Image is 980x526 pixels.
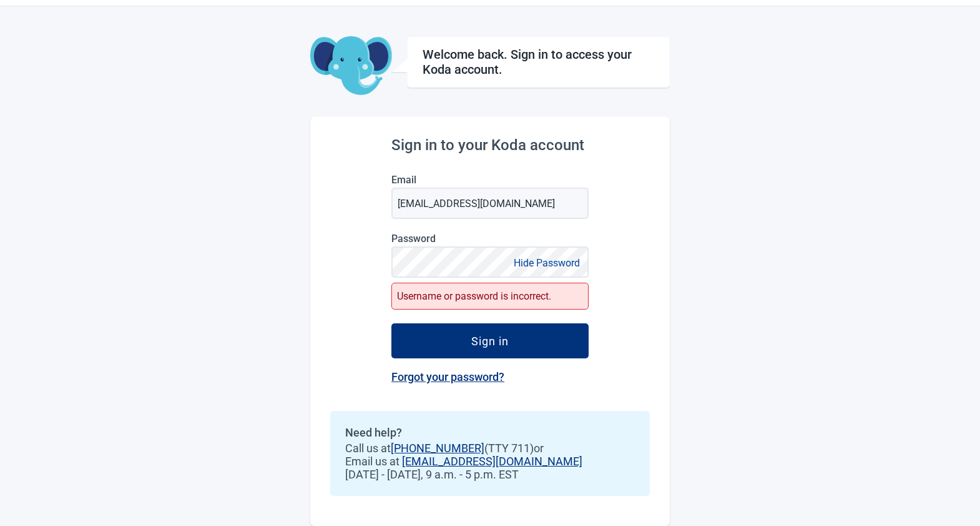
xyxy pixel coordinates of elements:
[471,335,509,347] div: Sign in
[391,283,589,310] div: Username or password is incorrect.
[310,36,392,96] img: Koda Elephant
[345,455,635,468] span: Email us at
[345,468,635,481] span: [DATE] - [DATE], 9 a.m. - 5 p.m. EST
[402,455,582,468] a: [EMAIL_ADDRESS][DOMAIN_NAME]
[391,174,589,186] label: Email
[423,47,654,77] h1: Welcome back. Sign in to access your Koda account.
[345,426,635,439] h2: Need help?
[510,255,584,271] button: Hide Password
[391,136,589,154] h2: Sign in to your Koda account
[345,442,635,455] span: Call us at (TTY 711) or
[391,370,504,383] a: Forgot your password?
[391,442,484,455] a: [PHONE_NUMBER]
[391,233,589,245] label: Password
[391,323,589,358] button: Sign in
[310,6,670,526] main: Main content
